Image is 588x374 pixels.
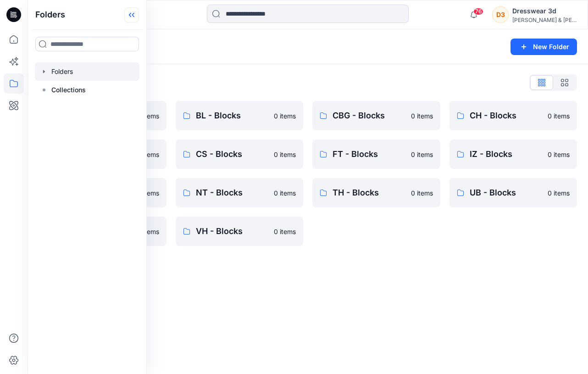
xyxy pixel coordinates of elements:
[449,178,577,207] a: UB - Blocks0 items
[512,17,577,23] div: [PERSON_NAME] & [PERSON_NAME]
[333,186,405,199] p: TH - Blocks
[548,150,570,159] p: 0 items
[548,111,570,121] p: 0 items
[470,186,543,199] p: UB - Blocks
[312,178,440,207] a: TH - Blocks0 items
[411,188,433,198] p: 0 items
[548,188,570,198] p: 0 items
[176,178,304,207] a: NT - Blocks0 items
[274,227,296,236] p: 0 items
[196,148,269,161] p: CS - Blocks
[137,150,159,159] p: 0 items
[312,101,440,130] a: CBG - Blocks0 items
[274,111,296,121] p: 0 items
[449,140,577,169] a: IZ - Blocks0 items
[274,150,296,159] p: 0 items
[51,84,86,95] p: Collections
[473,8,483,15] span: 76
[196,225,269,238] p: VH - Blocks
[333,148,405,161] p: FT - Blocks
[137,227,159,236] p: 0 items
[137,111,159,121] p: 0 items
[196,109,269,122] p: BL - Blocks
[176,101,304,130] a: BL - Blocks0 items
[274,188,296,198] p: 0 items
[510,39,577,55] button: New Folder
[333,109,405,122] p: CBG - Blocks
[512,6,577,17] div: Dresswear 3d
[411,111,433,121] p: 0 items
[449,101,577,130] a: CH - Blocks0 items
[470,148,543,161] p: IZ - Blocks
[470,109,543,122] p: CH - Blocks
[137,188,159,198] p: 0 items
[492,6,509,23] div: D3
[176,140,304,169] a: CS - Blocks0 items
[196,186,269,199] p: NT - Blocks
[176,217,304,246] a: VH - Blocks0 items
[312,140,440,169] a: FT - Blocks0 items
[411,150,433,159] p: 0 items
